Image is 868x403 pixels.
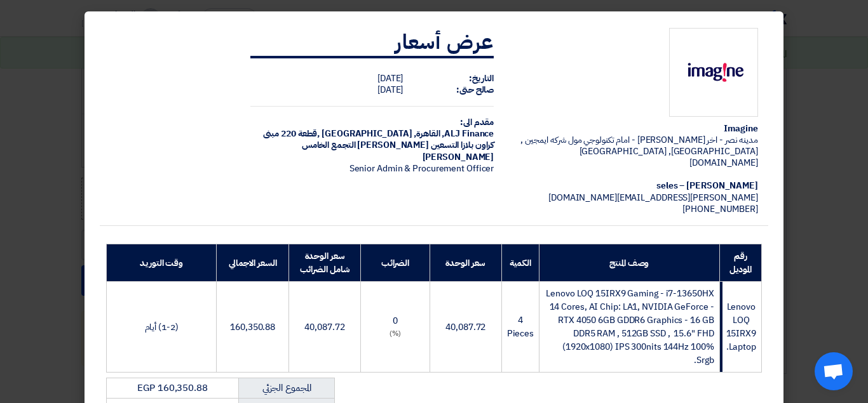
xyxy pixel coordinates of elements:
[719,244,761,282] th: رقم الموديل
[430,244,502,282] th: سعر الوحدة
[145,320,179,334] span: (1-2) أيام
[442,127,494,140] span: ALJ Finance,
[539,244,720,282] th: وصف المنتج
[395,27,494,57] strong: عرض أسعار
[304,320,344,334] span: 40,087.72
[360,244,430,282] th: الضرائب
[514,123,758,135] div: Imagine
[546,287,714,367] span: Lenovo LOQ 15IRX9 Gaming - i7-13650HX 14 Cores, AI Chip: LA1, NVIDIA GeForce - RTX 4050 6GB GDDR6...
[445,320,485,334] span: 40,087.72
[460,116,494,129] strong: مقدم الى:
[107,244,217,282] th: وقت التوريد
[239,378,335,399] td: المجموع الجزئي
[520,133,758,158] span: مدينه نصر - اخر [PERSON_NAME] - امام تكنولوجي مول شركه ايمجين , [GEOGRAPHIC_DATA], [GEOGRAPHIC_DATA]
[456,83,494,96] strong: صالح حتى:
[815,352,853,390] div: Open chat
[217,244,289,282] th: السعر الاجمالي
[507,314,534,340] span: 4 Pieces
[514,180,758,192] div: [PERSON_NAME] – seles
[263,127,494,152] span: القاهرة, [GEOGRAPHIC_DATA] ,قطعة 220 مبنى كراون بلازا التسعين [PERSON_NAME] التجمع الخامس
[393,314,398,327] span: 0
[669,28,758,117] img: Company Logo
[377,72,403,85] span: [DATE]
[107,378,239,399] td: EGP 160,350.88
[366,329,424,340] div: (%)
[682,202,758,216] span: [PHONE_NUMBER]
[289,244,361,282] th: سعر الوحدة شامل الضرائب
[689,156,758,169] span: [DOMAIN_NAME]
[501,244,539,282] th: الكمية
[377,83,403,96] span: [DATE]
[349,162,494,175] span: Senior Admin & Procurement Officer
[719,282,761,373] td: Lenovo LOQ 15IRX9 Laptop.
[548,191,758,204] span: [PERSON_NAME][EMAIL_ADDRESS][DOMAIN_NAME]
[230,320,275,334] span: 160,350.88
[469,72,494,85] strong: التاريخ:
[423,150,494,164] span: [PERSON_NAME]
